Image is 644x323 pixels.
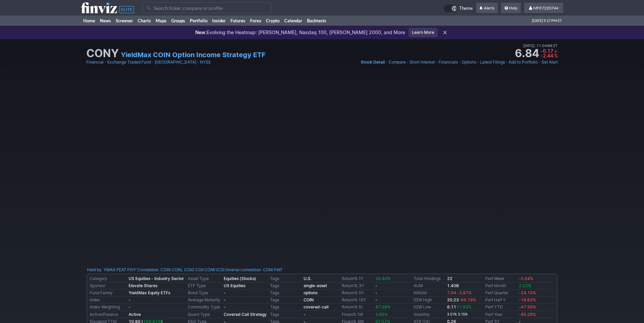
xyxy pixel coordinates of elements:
span: Latest Filings [480,60,505,65]
td: Average Maturity [186,297,222,304]
td: Return% 5Y [340,290,374,297]
span: -2.81% [457,290,472,295]
span: 39.40% [375,276,391,281]
span: 47.09% [375,304,391,309]
a: Alerts [476,3,498,14]
td: Return% SI [340,304,374,311]
a: CONL [172,267,183,273]
a: Financial [86,59,104,66]
b: - [224,304,226,309]
a: Correlation [137,267,158,272]
span: • [535,43,536,49]
a: YieldMax COIN Option Income Strategy ETF [121,50,266,60]
span: • [459,59,461,66]
td: Tags [269,311,302,318]
td: 52W Low [412,304,446,311]
span: • [152,59,154,66]
td: Commodity Type [186,304,222,311]
span: Stock Detail [361,60,385,65]
td: Tags [269,275,302,282]
td: Return% 3Y [340,282,374,290]
a: COIW [204,267,215,273]
span: [DATE] 11:04AM ET [523,43,558,49]
b: Elevate Shares [129,283,157,288]
div: | : [224,267,283,273]
h1: CONY [86,48,119,59]
b: Covered Call Strategy [224,312,267,317]
a: ICOI [216,267,224,273]
a: Charts [135,16,153,26]
a: Held by [87,267,102,272]
b: US Equities - Industry Sector [129,276,184,281]
td: Flows% 1M [340,311,374,318]
a: Set Alert [541,59,558,66]
span: [DATE] 9:17 PM ET [532,16,562,26]
td: Index Weighting [88,304,127,311]
b: 1.40B [447,283,459,288]
span: New: [195,29,207,35]
span: 11.93% [456,304,471,309]
td: Perf Quarter [484,290,517,297]
a: Options [462,59,476,66]
p: Evolving the Heatmap: [PERSON_NAME], Nasdaq 100, [PERSON_NAME] 2000, and More [195,29,405,36]
a: Add to Portfolio [509,59,538,66]
td: Tags [269,282,302,290]
b: 20.23 [447,297,476,302]
td: 52W High [412,297,446,304]
a: Screener [113,16,135,26]
b: - [224,290,226,295]
td: Perf Year [484,311,517,318]
a: COIG [184,267,194,273]
span: % [554,53,558,59]
td: Total Holdings [412,275,446,282]
td: Asset Type [186,275,222,282]
b: - [224,297,226,302]
span: -47.56% [519,304,536,309]
a: COII [195,267,203,273]
span: • [506,59,508,66]
span: • [477,59,479,66]
td: Category [88,275,127,282]
span: 7.04 [447,290,456,295]
td: Return% 1Y [340,275,374,282]
span: -0.17 [540,48,553,54]
td: Tags [269,290,302,297]
span: • [406,59,409,66]
td: Quant Type [186,311,222,318]
td: Fund Family [88,290,127,297]
a: [GEOGRAPHIC_DATA] [155,59,196,66]
a: Short Interest [409,59,435,66]
span: 3.80% [375,312,388,317]
span: -5.54% [519,276,533,281]
a: Home [81,16,97,26]
a: U.S. [304,276,311,281]
td: Tags [269,304,302,311]
b: options [304,290,317,295]
a: Insider [210,16,228,26]
td: ETF Type [186,282,222,290]
b: 6.11 [447,304,471,309]
a: Inverse correlation [226,267,261,272]
a: YMAX [104,267,115,273]
td: Perf Month [484,282,517,290]
div: : [87,267,136,273]
a: covered-call [304,304,329,309]
a: News [97,16,113,26]
b: - [129,297,131,302]
td: Perf Week [484,275,517,282]
span: -24.10% [519,290,536,295]
a: NYSE [200,59,211,66]
td: Tags [269,297,302,304]
b: - [375,283,377,288]
a: single-asset [304,283,327,288]
a: Futures [228,16,248,26]
a: Maps [153,16,169,26]
span: Theme [459,5,473,12]
span: • [197,59,199,66]
input: Search [143,2,272,13]
b: Active [129,312,141,317]
a: Backtests [305,16,329,26]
